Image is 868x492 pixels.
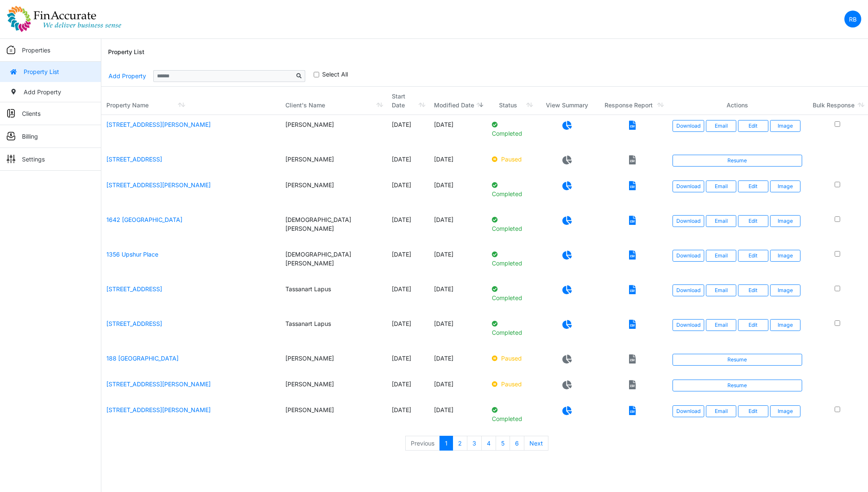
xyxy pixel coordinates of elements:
p: Billing [22,132,38,141]
td: [PERSON_NAME] [280,175,386,210]
p: Completed [492,250,532,268]
a: Edit [738,284,768,296]
p: Completed [492,215,532,233]
a: Download [673,215,704,227]
a: Download [673,319,704,331]
p: Completed [492,319,532,337]
td: [DATE] [387,314,429,349]
button: Email [706,120,736,132]
a: [STREET_ADDRESS][PERSON_NAME] [106,181,211,189]
td: [PERSON_NAME] [280,400,386,435]
p: RB [849,15,857,24]
button: Image [770,319,800,331]
a: [STREET_ADDRESS][PERSON_NAME] [106,406,211,413]
td: [DEMOGRAPHIC_DATA][PERSON_NAME] [280,210,386,245]
td: [DATE] [429,314,487,349]
td: [PERSON_NAME] [280,150,386,175]
td: [PERSON_NAME] [280,115,386,150]
th: Status: activate to sort column ascending [487,87,537,115]
a: 188 [GEOGRAPHIC_DATA] [106,355,179,362]
th: Bulk Response: activate to sort column ascending [807,87,868,115]
a: 5 [496,436,510,451]
a: 3 [467,436,482,451]
button: Image [770,405,800,417]
a: Download [673,405,704,417]
a: Resume [673,380,802,391]
td: [DATE] [429,115,487,150]
td: [DATE] [429,400,487,435]
td: [DATE] [429,150,487,175]
th: Client's Name: activate to sort column ascending [280,87,386,115]
th: Response Report: activate to sort column ascending [597,87,667,115]
td: [DATE] [387,175,429,210]
img: sidemenu_client.png [7,109,15,118]
p: Paused [492,155,532,164]
a: [STREET_ADDRESS] [106,285,162,292]
a: Edit [738,405,768,417]
th: Modified Date: activate to sort column ascending [429,87,487,115]
a: Edit [738,215,768,227]
td: [DATE] [429,374,487,400]
h6: Property List [108,49,144,56]
th: Actions [667,87,807,115]
td: [DATE] [387,245,429,279]
a: [STREET_ADDRESS][PERSON_NAME] [106,380,211,388]
th: Start Date: activate to sort column ascending [387,87,429,115]
td: [DEMOGRAPHIC_DATA][PERSON_NAME] [280,245,386,279]
td: [PERSON_NAME] [280,349,386,374]
p: Paused [492,380,532,388]
button: Image [770,180,800,192]
a: 4 [481,436,496,451]
a: Add Property [108,68,146,83]
a: 1356 Upshur Place [106,251,158,258]
td: [DATE] [387,115,429,150]
td: [DATE] [387,349,429,374]
td: [DATE] [429,175,487,210]
button: Email [706,284,736,296]
a: Edit [738,250,768,262]
p: Paused [492,354,532,363]
p: Completed [492,120,532,138]
th: View Summary [537,87,597,115]
button: Image [770,284,800,296]
a: 2 [453,436,467,451]
a: Download [673,284,704,296]
a: Edit [738,319,768,331]
button: Email [706,180,736,192]
a: 6 [510,436,524,451]
td: Tassanart Lapus [280,314,386,349]
button: Image [770,120,800,132]
img: sidemenu_properties.png [7,46,15,54]
a: RB [844,11,861,27]
td: [DATE] [429,210,487,245]
td: [DATE] [387,210,429,245]
td: [DATE] [429,245,487,279]
p: Completed [492,405,532,423]
td: [DATE] [387,374,429,400]
a: [STREET_ADDRESS] [106,320,162,327]
button: Email [706,250,736,262]
a: Edit [738,180,768,192]
a: [STREET_ADDRESS][PERSON_NAME] [106,121,211,128]
a: Download [673,250,704,262]
td: [PERSON_NAME] [280,374,386,400]
td: [DATE] [387,400,429,435]
p: Properties [22,46,50,55]
td: [DATE] [387,279,429,314]
a: Download [673,180,704,192]
a: Resume [673,155,802,167]
a: Edit [738,120,768,132]
img: spp logo [7,5,122,33]
td: [DATE] [429,279,487,314]
button: Email [706,405,736,417]
td: [DATE] [387,150,429,175]
a: 1 [439,436,453,451]
th: Property Name: activate to sort column ascending [101,87,280,115]
img: sidemenu_settings.png [7,155,15,163]
label: Select All [322,70,348,79]
input: Sizing example input [153,70,293,82]
a: [STREET_ADDRESS] [106,156,162,163]
p: Settings [22,155,45,164]
button: Email [706,215,736,227]
p: Completed [492,284,532,302]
